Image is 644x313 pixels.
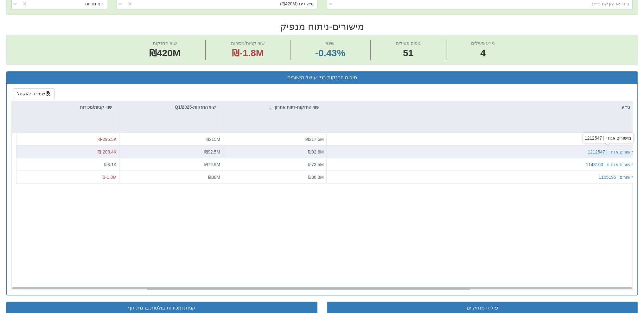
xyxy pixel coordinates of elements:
div: שווי החזקות-Q1/2025 [115,101,218,113]
div: שווי החזקות-דיווח אחרון [219,101,322,113]
span: שווי קניות/מכירות [231,40,265,46]
span: ₪3.1K [104,162,117,167]
span: 4 [471,46,495,60]
div: מישורים אגח י | 1212547 [583,133,633,143]
div: גוף מדווח [85,1,104,7]
span: ₪92.6M [308,149,324,154]
span: ₪38M [208,175,220,180]
button: מישורים אגח י | 1212547 [588,149,634,155]
span: -0.43% [315,46,345,60]
h3: פילוח מחזיקים [332,305,633,311]
span: גופים פעילים [396,40,421,46]
div: שווי קניות/מכירות [12,101,115,113]
span: ₪420M [149,48,181,58]
span: ₪217.6M [305,137,324,142]
h3: קניות ומכירות בולטות ברמת גוף [11,305,312,311]
div: ני״ע [322,101,633,113]
span: ₪215M [206,137,220,142]
span: ₪92.5M [204,149,220,154]
span: שווי החזקות [153,40,177,46]
span: ₪-1.8M [232,48,264,58]
div: מישורים (₪420M) [280,1,314,7]
span: ₪-1.3M [102,175,117,180]
h2: מישורים - ניתוח מנפיק [6,21,638,32]
span: ₪-208.4K [98,149,117,154]
span: שינוי [326,40,335,46]
h3: סיכום החזקות בני״ע של מישורים [11,75,633,81]
span: ₪73.5M [308,162,324,167]
span: ₪-295.5K [98,137,117,142]
div: בחר או הזן שם ני״ע [592,1,629,7]
span: 51 [396,46,421,60]
span: ₪72.9M [204,162,220,167]
button: מישורים אגח ח | 1143163 [586,161,634,168]
button: מישורים | 1105196 [599,174,634,180]
span: ני״ע פעילים [471,40,495,46]
span: ₪36.3M [308,175,324,180]
button: שמירה לאקסל [13,88,55,99]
